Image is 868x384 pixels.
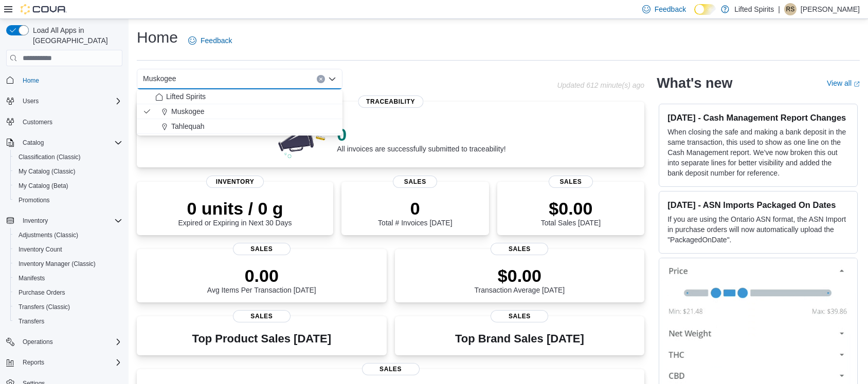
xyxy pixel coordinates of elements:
[137,89,342,104] button: Lifted Spirits
[557,81,644,89] p: Updated 612 minute(s) ago
[19,336,122,348] span: Operations
[233,310,291,322] span: Sales
[23,118,52,126] span: Customers
[19,196,50,204] span: Promotions
[21,4,67,14] img: Cova
[14,315,48,328] a: Transfers
[171,106,205,117] span: Muskogee
[19,73,122,86] span: Home
[19,215,52,227] button: Inventory
[19,116,122,128] span: Customers
[19,289,65,297] span: Purchase Orders
[14,243,66,256] a: Inventory Count
[19,336,57,348] button: Operations
[358,95,423,108] span: Traceability
[276,118,329,159] img: 0
[192,333,331,345] h3: Top Product Sales [DATE]
[19,215,122,227] span: Inventory
[475,265,565,294] div: Transaction Average [DATE]
[14,301,122,313] span: Transfers (Classic)
[178,198,292,219] p: 0 units / 0 g
[541,198,601,219] p: $0.00
[786,3,795,15] span: RS
[19,137,48,149] button: Catalog
[19,356,48,369] button: Reports
[14,272,122,284] span: Manifests
[207,265,316,294] div: Avg Items Per Transaction [DATE]
[549,176,593,188] span: Sales
[166,91,206,102] span: Lifted Spirits
[14,301,74,313] a: Transfers (Classic)
[734,3,774,15] p: Lifted Spirits
[827,79,860,87] a: View allExternal link
[233,243,291,255] span: Sales
[541,198,601,227] div: Total Sales [DATE]
[23,358,44,367] span: Reports
[378,198,452,219] p: 0
[19,260,96,268] span: Inventory Manager (Classic)
[137,104,342,119] button: Muskogee
[854,81,860,87] svg: External link
[491,310,548,322] span: Sales
[362,363,420,375] span: Sales
[2,114,126,129] button: Customers
[23,76,39,85] span: Home
[19,317,44,325] span: Transfers
[143,72,176,85] span: Muskogee
[657,75,732,91] h2: What's new
[667,214,849,245] p: If you are using the Ontario ASN format, the ASN Import in purchase orders will now automatically...
[14,315,122,328] span: Transfers
[667,112,849,123] h3: [DATE] - Cash Management Report Changes
[171,121,205,131] span: Tahlequah
[10,314,126,329] button: Transfers
[14,272,49,284] a: Manifests
[378,198,452,227] div: Total # Invoices [DATE]
[14,229,82,241] a: Adjustments (Classic)
[14,180,73,192] a: My Catalog (Beta)
[10,150,126,164] button: Classification (Classic)
[137,89,342,134] div: Choose from the following options
[655,4,686,14] span: Feedback
[19,182,68,190] span: My Catalog (Beta)
[10,285,126,300] button: Purchase Orders
[19,153,81,161] span: Classification (Classic)
[29,25,122,46] span: Load All Apps in [GEOGRAPHIC_DATA]
[14,286,69,299] a: Purchase Orders
[14,258,122,270] span: Inventory Manager (Classic)
[14,243,122,256] span: Inventory Count
[317,75,325,83] button: Clear input
[14,258,100,270] a: Inventory Manager (Classic)
[10,257,126,271] button: Inventory Manager (Classic)
[14,165,80,178] a: My Catalog (Classic)
[2,94,126,108] button: Users
[694,4,716,15] input: Dark Mode
[14,194,54,206] a: Promotions
[455,333,584,345] h3: Top Brand Sales [DATE]
[178,198,292,227] div: Expired or Expiring in Next 30 Days
[14,180,122,192] span: My Catalog (Beta)
[14,165,122,178] span: My Catalog (Classic)
[2,355,126,370] button: Reports
[137,119,342,134] button: Tahlequah
[14,151,122,163] span: Classification (Classic)
[19,137,122,149] span: Catalog
[2,335,126,349] button: Operations
[10,228,126,242] button: Adjustments (Classic)
[137,27,178,48] h1: Home
[784,3,797,15] div: Rachael Stutsman
[10,193,126,207] button: Promotions
[667,200,849,210] h3: [DATE] - ASN Imports Packaged On Dates
[23,217,48,225] span: Inventory
[2,214,126,228] button: Inventory
[19,231,78,239] span: Adjustments (Classic)
[10,179,126,193] button: My Catalog (Beta)
[23,139,44,147] span: Catalog
[337,124,505,153] div: All invoices are successfully submitted to traceability!
[491,243,548,255] span: Sales
[184,30,236,51] a: Feedback
[10,164,126,179] button: My Catalog (Classic)
[393,176,437,188] span: Sales
[19,274,45,282] span: Manifests
[667,127,849,178] p: When closing the safe and making a bank deposit in the same transaction, this used to show as one...
[19,245,62,254] span: Inventory Count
